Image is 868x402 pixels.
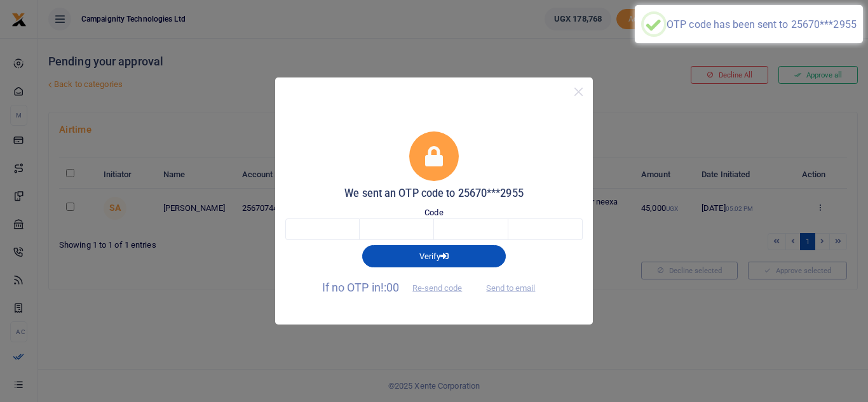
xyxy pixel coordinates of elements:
[362,245,506,267] button: Verify
[569,83,588,101] button: Close
[381,281,399,294] span: !:00
[285,187,583,200] h5: We sent an OTP code to 25670***2955
[667,18,857,30] div: OTP code has been sent to 25670***2955
[322,281,473,294] span: If no OTP in
[424,206,443,219] label: Code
